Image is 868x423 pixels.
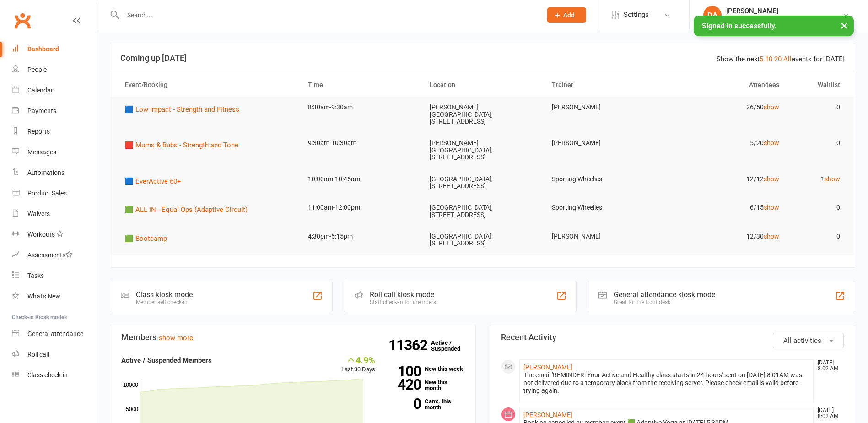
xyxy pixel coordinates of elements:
[12,266,97,286] a: Tasks
[27,66,47,73] div: People
[624,5,649,25] span: Settings
[120,54,845,63] h3: Coming up [DATE]
[421,132,543,168] td: [PERSON_NAME][GEOGRAPHIC_DATA], [STREET_ADDRESS]
[12,121,97,142] a: Reports
[12,286,97,307] a: What's New
[702,22,776,30] span: Signed in successfully.
[764,103,779,111] a: show
[665,97,787,118] td: 26/50
[27,231,55,238] div: Workouts
[547,7,586,23] button: Add
[27,169,65,176] div: Automations
[665,226,787,247] td: 12/30
[544,73,665,97] th: Trainer
[300,226,421,247] td: 4:30pm-5:15pm
[136,299,193,305] div: Member self check-in
[421,168,543,197] td: [GEOGRAPHIC_DATA], [STREET_ADDRESS]
[431,333,471,358] a: 11362Active / Suspended
[121,333,464,342] h3: Members
[764,139,779,146] a: show
[421,97,543,132] td: [PERSON_NAME][GEOGRAPHIC_DATA], [STREET_ADDRESS]
[389,378,421,391] strong: 420
[300,132,421,154] td: 9:30am-10:30am
[27,351,49,358] div: Roll call
[703,6,722,24] div: DA
[125,177,181,185] span: 🟦 EverActive 60+
[12,142,97,163] a: Messages
[125,234,167,243] span: 🟩 Bootcamp
[341,355,375,374] div: Last 30 Days
[614,290,715,299] div: General attendance kiosk mode
[726,15,842,23] div: Active and Healthy [GEOGRAPHIC_DATA]
[764,204,779,211] a: show
[523,371,810,395] div: The email 'REMINDER: Your Active and Healthy class starts in 24 hours' sent on [DATE] 8:01AM was ...
[544,97,665,118] td: [PERSON_NAME]
[717,54,845,65] div: Show the next events for [DATE]
[27,190,67,197] div: Product Sales
[665,168,787,190] td: 12/12
[341,355,375,365] div: 4.9%
[765,55,772,63] a: 10
[12,39,97,60] a: Dashboard
[825,175,840,183] a: show
[389,364,421,378] strong: 100
[783,55,792,63] a: All
[421,197,543,226] td: [GEOGRAPHIC_DATA], [STREET_ADDRESS]
[421,73,543,97] th: Location
[813,360,843,372] time: [DATE] 8:02 AM
[388,338,431,352] strong: 11362
[523,411,572,418] a: [PERSON_NAME]
[27,330,83,337] div: General attendance
[27,128,50,135] div: Reports
[121,356,212,364] strong: Active / Suspended Members
[125,141,238,149] span: 🟥 Mums & Bubs - Strength and Tone
[760,55,763,63] a: 5
[726,7,842,15] div: [PERSON_NAME]
[665,197,787,218] td: 6/15
[12,183,97,204] a: Product Sales
[27,272,44,279] div: Tasks
[27,251,73,259] div: Assessments
[370,299,436,305] div: Staff check-in for members
[665,132,787,154] td: 5/20
[764,175,779,183] a: show
[12,365,97,385] a: Class kiosk mode
[389,366,464,372] a: 100New this week
[783,336,821,345] span: All activities
[159,334,193,342] a: show more
[774,55,782,63] a: 20
[773,333,844,348] button: All activities
[523,363,572,371] a: [PERSON_NAME]
[136,290,193,299] div: Class kiosk mode
[501,333,844,342] h3: Recent Activity
[27,87,53,94] div: Calendar
[813,407,843,419] time: [DATE] 8:02 AM
[787,168,848,190] td: 1
[27,107,56,114] div: Payments
[125,206,248,214] span: 🟩 ALL IN - Equal Ops (Adaptive Circuit)
[125,105,239,114] span: 🟦 Low Impact - Strength and Fitness
[544,197,665,218] td: Sporting Wheelies
[544,168,665,190] td: Sporting Wheelies
[27,371,68,379] div: Class check-in
[787,73,848,97] th: Waitlist
[389,398,464,410] a: 0Canx. this month
[300,168,421,190] td: 10:00am-10:45am
[11,9,34,32] a: Clubworx
[764,233,779,240] a: show
[27,293,60,300] div: What's New
[836,16,852,35] button: ×
[12,245,97,266] a: Assessments
[12,224,97,245] a: Workouts
[787,97,848,118] td: 0
[117,73,300,97] th: Event/Booking
[787,132,848,154] td: 0
[125,176,188,187] button: 🟦 EverActive 60+
[300,197,421,218] td: 11:00am-12:00pm
[787,226,848,247] td: 0
[27,210,50,217] div: Waivers
[300,97,421,118] td: 8:30am-9:30am
[27,148,56,156] div: Messages
[12,163,97,183] a: Automations
[12,60,97,80] a: People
